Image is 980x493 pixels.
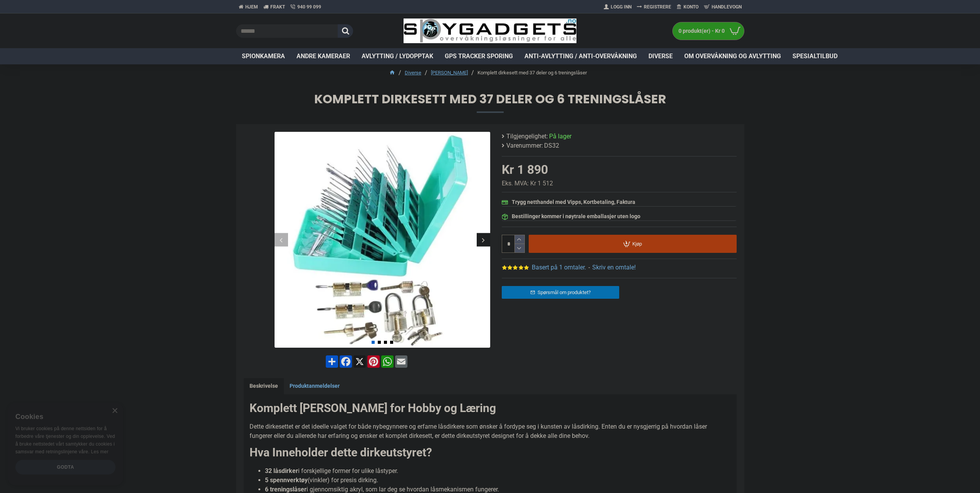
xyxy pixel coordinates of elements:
[431,69,468,77] a: [PERSON_NAME]
[445,52,513,61] span: GPS Tracker Sporing
[512,212,640,220] div: Bestillinger kommer i nøytrale emballasjer uten logo
[477,233,490,247] div: Next slide
[519,48,643,64] a: Anti-avlytting / Anti-overvåkning
[250,444,731,461] h2: Hva Inneholder dette dirkeutstyret?
[265,476,731,485] li: (vinkler) for presis dirking.
[245,3,258,10] span: Hjem
[712,3,742,10] span: Handlevogn
[404,19,576,44] img: SpyGadgets.no
[549,132,571,141] span: På lager
[297,52,350,61] span: Andre kameraer
[512,198,635,206] div: Trygg netthandel med Vipps, Kortbetaling, Faktura
[236,93,744,113] span: Komplett dirkesett med 37 deler og 6 treningslåser
[265,467,298,474] strong: 32 låsdirker
[502,286,619,299] a: Spørsmål om produktet?
[112,408,117,414] div: Close
[275,132,490,348] img: Komplett dirkesett med 37 deler og 6 treningslåser - SpyGadgets.no
[678,48,787,64] a: Om overvåkning og avlytting
[673,27,727,35] span: 0 produkt(er) - Kr 0
[405,69,421,77] a: Diverse
[506,132,548,141] b: Tilgjengelighet:
[15,460,116,474] div: Godta
[674,1,701,13] a: Konto
[634,1,674,13] a: Registrere
[91,449,108,454] a: Les mer, opens a new window
[632,241,642,246] span: Kjøp
[787,48,843,64] a: Spesialtilbud
[644,3,671,10] span: Registrere
[683,3,699,10] span: Konto
[673,22,744,40] a: 0 produkt(er) - Kr 0
[339,355,353,368] a: Facebook
[378,341,381,344] span: Go to slide 2
[506,141,543,150] b: Varenummer:
[353,355,367,368] a: X
[250,400,731,416] h2: Komplett [PERSON_NAME] for Hobby og Læring
[250,422,731,441] p: Dette dirkesettet er det ideelle valget for både nybegynnere og erfarne låsdirkere som ønsker å f...
[592,263,636,272] a: Skriv en omtale!
[532,263,586,272] a: Basert på 1 omtaler.
[265,476,308,484] strong: 5 spennverktøy
[242,52,285,61] span: Spionkamera
[362,52,433,61] span: Avlytting / Lydopptak
[394,355,408,368] a: Email
[244,378,284,394] a: Beskrivelse
[367,355,380,368] a: Pinterest
[384,341,387,344] span: Go to slide 3
[643,48,678,64] a: Diverse
[524,52,637,61] span: Anti-avlytting / Anti-overvåkning
[544,141,559,150] span: DS32
[701,1,744,13] a: Handlevogn
[372,341,375,344] span: Go to slide 1
[648,52,673,61] span: Diverse
[297,3,321,10] span: 940 99 099
[684,52,781,61] span: Om overvåkning og avlytting
[15,426,115,454] span: Vi bruker cookies på denne nettsiden for å forbedre våre tjenester og din opplevelse. Ved å bruke...
[502,160,548,179] div: Kr 1 890
[356,48,439,64] a: Avlytting / Lydopptak
[236,48,291,64] a: Spionkamera
[15,409,111,425] div: Cookies
[380,355,394,368] a: WhatsApp
[270,3,285,10] span: Frakt
[601,1,634,13] a: Logg Inn
[284,378,345,394] a: Produktanmeldelser
[325,355,339,368] a: Share
[265,486,307,493] strong: 6 treningslåser
[588,264,590,271] b: -
[439,48,519,64] a: GPS Tracker Sporing
[611,3,632,10] span: Logg Inn
[291,48,356,64] a: Andre kameraer
[265,466,731,476] li: i forskjellige former for ulike låstyper.
[792,52,838,61] span: Spesialtilbud
[390,341,393,344] span: Go to slide 4
[275,233,288,247] div: Previous slide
